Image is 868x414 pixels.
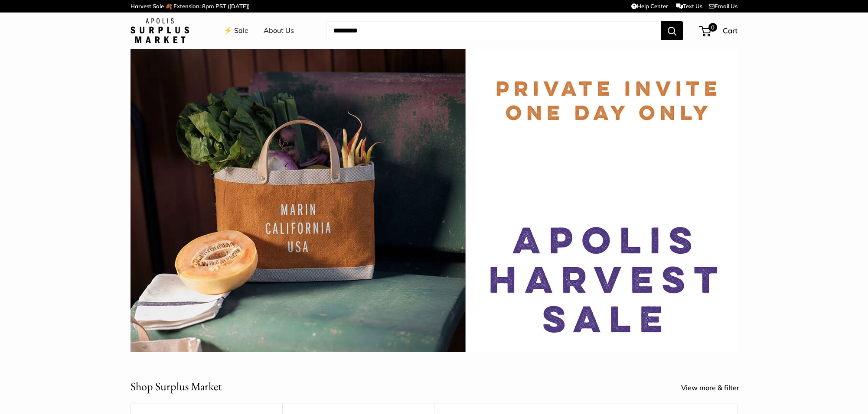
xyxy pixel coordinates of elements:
a: 0 Cart [700,24,737,38]
span: Cart [723,26,737,35]
a: Text Us [676,3,702,10]
span: 0 [708,23,717,32]
img: Apolis: Surplus Market [131,18,189,43]
a: Email Us [709,3,737,10]
a: About Us [264,24,294,37]
a: View more & filter [681,382,749,395]
button: Search [661,21,683,40]
a: Help Center [631,3,668,10]
h2: Shop Surplus Market [131,378,222,395]
a: ⚡️ Sale [224,24,248,37]
input: Search... [326,21,661,40]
